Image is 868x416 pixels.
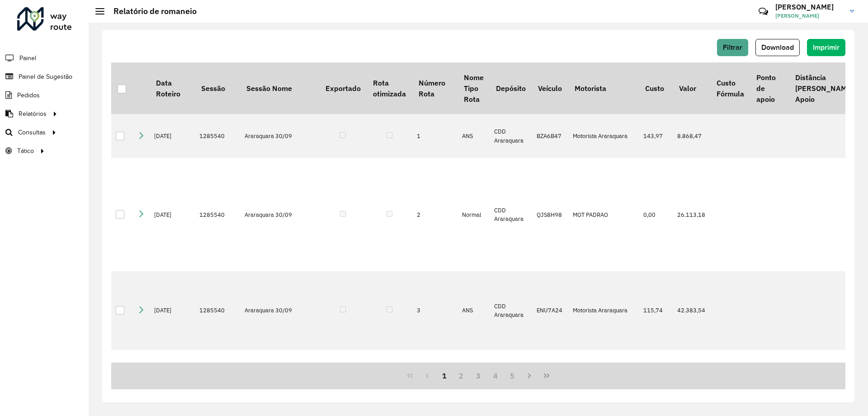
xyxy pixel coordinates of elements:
td: 4 [412,350,458,411]
button: 1 [436,367,453,384]
span: Painel de Sugestão [19,72,72,81]
td: Araraquara 30/09 [240,158,319,271]
th: Motorista [568,62,639,114]
th: Nome Tipo Rota [458,62,490,114]
td: QJS8H98 [532,158,568,271]
span: Painel [19,53,36,63]
h2: Relatório de romaneio [104,6,197,16]
td: 1285540 [195,350,240,411]
span: Pedidos [17,91,40,100]
td: BZA6B47 [532,114,568,158]
span: Imprimir [813,43,840,51]
button: Imprimir [807,39,845,56]
td: 1 [412,114,458,158]
td: Motorista Araraquara [568,271,639,350]
button: 2 [453,367,470,384]
th: Rota otimizada [367,62,412,114]
td: MOT PADRAO [568,350,639,411]
td: [DATE] [150,114,195,158]
button: 3 [470,367,487,384]
button: Next Page [521,367,538,384]
span: Filtrar [723,43,742,51]
td: ENU7A24 [532,271,568,350]
td: MOT PADRAO [568,158,639,271]
td: [DATE] [150,271,195,350]
th: Número Rota [412,62,458,114]
th: Ponto de apoio [750,62,789,114]
td: CDD Araraquara [490,158,532,271]
th: Sessão [195,62,240,114]
td: Motorista Araraquara [568,114,639,158]
td: 149,35 [639,350,673,411]
th: Sessão Nome [240,62,319,114]
button: Download [755,39,800,56]
td: Normal [458,350,490,411]
td: ANS [458,114,490,158]
td: 26.113,18 [673,158,710,271]
th: Distância [PERSON_NAME] Apoio [789,62,859,114]
td: [DATE] [150,158,195,271]
td: 115,74 [639,271,673,350]
td: 1285540 [195,114,240,158]
td: CDD Araraquara [490,271,532,350]
span: Relatórios [19,109,47,119]
button: Last Page [538,367,555,384]
td: 55.693,60 [673,350,710,411]
td: 143,97 [639,114,673,158]
button: 5 [504,367,521,384]
td: [DATE] [150,350,195,411]
span: [PERSON_NAME] [775,12,843,20]
td: CDD Araraquara [490,350,532,411]
td: RAH0D05 [532,350,568,411]
td: 8.868,47 [673,114,710,158]
span: Download [761,43,794,51]
th: Data Roteiro [150,62,195,114]
th: Depósito [490,62,532,114]
th: Exportado [319,62,367,114]
td: Araraquara 30/09 [240,350,319,411]
button: 4 [487,367,504,384]
td: 42.383,54 [673,271,710,350]
td: 1285540 [195,158,240,271]
th: Custo Fórmula [710,62,750,114]
th: Veículo [532,62,568,114]
button: Filtrar [717,39,748,56]
td: ANS [458,271,490,350]
span: Tático [17,146,34,156]
td: Araraquara 30/09 [240,271,319,350]
h3: [PERSON_NAME] [775,3,843,11]
th: Valor [673,62,710,114]
th: Custo [639,62,673,114]
span: Consultas [18,128,46,137]
td: CDD Araraquara [490,114,532,158]
td: Normal [458,158,490,271]
td: Araraquara 30/09 [240,114,319,158]
td: 2 [412,158,458,271]
td: 1285540 [195,271,240,350]
td: 0,00 [639,158,673,271]
a: Contato Rápido [754,2,773,21]
td: 3 [412,271,458,350]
